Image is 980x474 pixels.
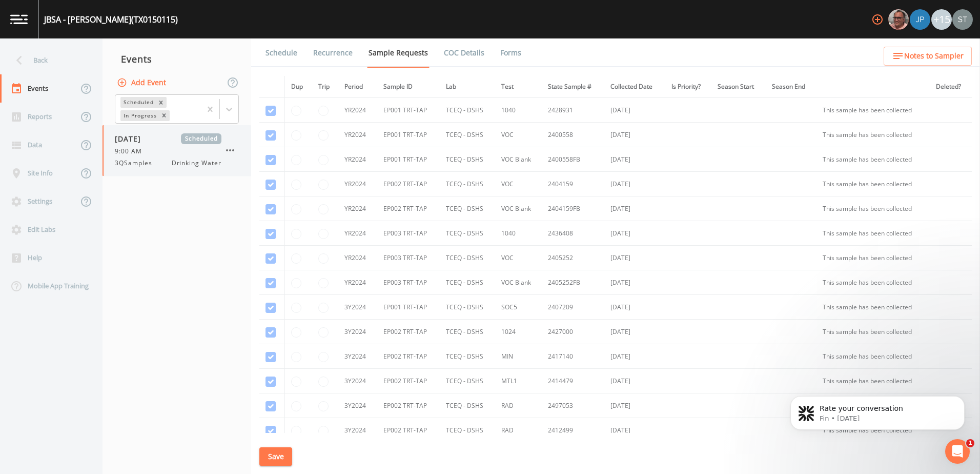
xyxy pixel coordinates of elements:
a: Forms [499,38,523,67]
td: 2405252FB [542,270,604,295]
td: TCEQ - DSHS [440,147,495,172]
td: MIN [495,344,542,369]
th: Season End [766,76,816,98]
td: This sample has been collected [816,344,930,369]
td: 2497053 [542,393,604,418]
td: This sample has been collected [816,147,930,172]
td: This sample has been collected [816,295,930,320]
td: 2407209 [542,295,604,320]
td: 2436408 [542,221,604,246]
td: 2412499 [542,418,604,443]
span: [DATE] [115,133,148,144]
td: This sample has been collected [816,320,930,344]
th: Lab [440,76,495,98]
td: TCEQ - DSHS [440,98,495,123]
td: 3Y2024 [338,344,377,369]
td: TCEQ - DSHS [440,246,495,270]
a: [DATE]Scheduled9:00 AM3QSamplesDrinking Water [103,125,251,176]
td: 3Y2024 [338,418,377,443]
td: 2414479 [542,369,604,393]
div: +15 [931,9,952,30]
iframe: Intercom notifications message [775,374,980,446]
td: [DATE] [604,123,665,147]
a: Schedule [264,38,299,67]
td: YR2024 [338,270,377,295]
img: 8315ae1e0460c39f28dd315f8b59d613 [952,9,973,30]
td: This sample has been collected [816,246,930,270]
td: [DATE] [604,295,665,320]
td: VOC [495,246,542,270]
td: This sample has been collected [816,172,930,196]
td: TCEQ - DSHS [440,221,495,246]
div: Remove In Progress [158,110,170,121]
td: 1040 [495,98,542,123]
td: EP002 TRT-TAP [377,196,440,221]
td: This sample has been collected [816,123,930,147]
td: This sample has been collected [816,98,930,123]
td: EP001 TRT-TAP [377,295,440,320]
td: VOC [495,172,542,196]
td: [DATE] [604,418,665,443]
td: 2404159FB [542,196,604,221]
td: MTL1 [495,369,542,393]
td: 3Y2024 [338,295,377,320]
div: Events [103,46,251,72]
span: Drinking Water [172,159,221,168]
th: Sample ID [377,76,440,98]
img: 41241ef155101aa6d92a04480b0d0000 [910,9,930,30]
td: TCEQ - DSHS [440,393,495,418]
td: RAD [495,418,542,443]
a: COC Details [442,38,486,67]
th: Is Priority? [665,76,711,98]
td: VOC Blank [495,196,542,221]
td: YR2024 [338,147,377,172]
td: TCEQ - DSHS [440,344,495,369]
th: Collected Date [604,76,665,98]
td: [DATE] [604,147,665,172]
td: EP001 TRT-TAP [377,147,440,172]
td: 1024 [495,320,542,344]
td: TCEQ - DSHS [440,320,495,344]
td: 3Y2024 [338,393,377,418]
td: 2404159 [542,172,604,196]
td: [DATE] [604,369,665,393]
th: Test [495,76,542,98]
td: EP003 TRT-TAP [377,246,440,270]
td: [DATE] [604,196,665,221]
td: TCEQ - DSHS [440,418,495,443]
td: TCEQ - DSHS [440,295,495,320]
td: EP001 TRT-TAP [377,98,440,123]
th: Trip [312,76,338,98]
td: 1040 [495,221,542,246]
div: JBSA - [PERSON_NAME] (TX0150115) [44,13,178,26]
td: EP003 TRT-TAP [377,270,440,295]
span: 3QSamples [115,159,158,168]
td: EP002 TRT-TAP [377,320,440,344]
div: Remove Scheduled [155,97,167,108]
td: 2428931 [542,98,604,123]
a: Recurrence [312,38,354,67]
td: 2405252 [542,246,604,270]
td: EP002 TRT-TAP [377,393,440,418]
th: Period [338,76,377,98]
td: YR2024 [338,123,377,147]
td: 2400558FB [542,147,604,172]
td: 2417140 [542,344,604,369]
td: EP002 TRT-TAP [377,369,440,393]
span: 9:00 AM [115,147,148,156]
td: TCEQ - DSHS [440,270,495,295]
td: 3Y2024 [338,369,377,393]
span: Scheduled [181,133,221,144]
td: YR2024 [338,221,377,246]
div: Scheduled [120,97,155,108]
th: State Sample # [542,76,604,98]
td: TCEQ - DSHS [440,196,495,221]
td: YR2024 [338,196,377,221]
td: VOC [495,123,542,147]
span: 1 [966,439,974,447]
td: YR2024 [338,98,377,123]
td: TCEQ - DSHS [440,172,495,196]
